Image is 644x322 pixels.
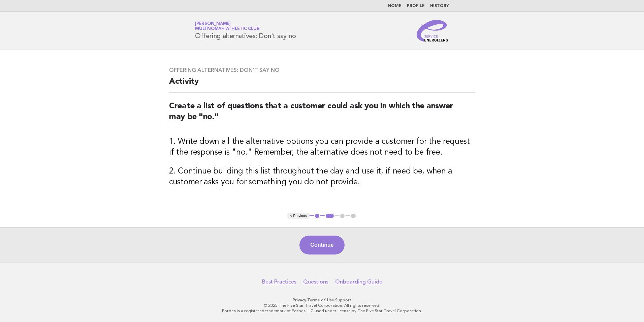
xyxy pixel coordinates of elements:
[262,278,296,285] a: Best Practices
[169,67,475,74] h3: Offering alternatives: Don't say no
[388,4,401,8] a: Home
[307,298,334,302] a: Terms of Use
[116,297,528,303] p: · ·
[195,22,296,39] h1: Offering alternatives: Don't say no
[169,76,475,93] h2: Activity
[293,298,306,302] a: Privacy
[287,213,309,219] button: < Previous
[169,101,475,128] h2: Create a list of questions that a customer could ask you in which the answer may be "no."
[335,298,352,302] a: Support
[417,20,449,42] img: Service Energizers
[325,213,334,219] button: 2
[195,22,259,31] a: [PERSON_NAME]Multnomah Athletic Club
[335,278,382,285] a: Onboarding Guide
[407,4,425,8] a: Profile
[169,166,475,188] h3: 2. Continue building this list throughout the day and use it, if need be, when a customer asks yo...
[116,303,528,308] p: © 2025 The Five Star Travel Corporation. All rights reserved.
[195,27,259,31] span: Multnomah Athletic Club
[303,278,328,285] a: Questions
[169,136,475,158] h3: 1. Write down all the alternative options you can provide a customer for the request if the respo...
[430,4,449,8] a: History
[314,213,321,219] button: 1
[299,236,344,254] button: Continue
[116,308,528,314] p: Forbes is a registered trademark of Forbes LLC used under license by The Five Star Travel Corpora...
